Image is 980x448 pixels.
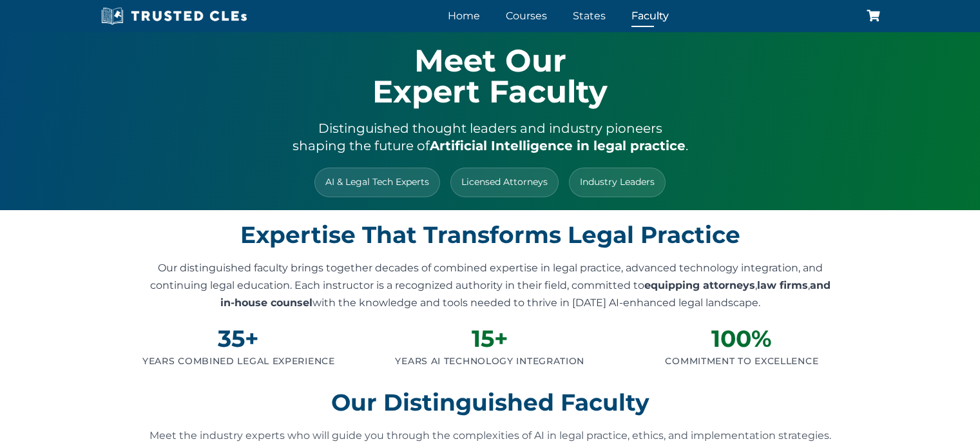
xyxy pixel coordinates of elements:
[626,355,858,368] div: Commitment to Excellence
[644,279,755,291] strong: equipping attorneys
[123,120,858,155] p: Distinguished thought leaders and industry pioneers shaping the future of .
[569,168,666,197] span: Industry Leaders
[626,327,858,350] div: 100%
[123,45,858,107] h2: Meet Our Expert Faculty
[628,6,672,25] a: Faculty
[570,6,609,25] a: States
[6,391,974,414] h3: Our Distinguished Faculty
[123,327,354,350] div: 35+
[430,138,686,153] strong: Artificial Intelligence in legal practice
[445,6,483,25] a: Home
[503,6,550,25] a: Courses
[123,223,858,246] h3: Expertise That Transforms Legal Practice
[757,279,808,291] strong: law firms
[450,168,559,197] span: Licensed Attorneys
[123,355,354,368] div: Years Combined Legal Experience
[374,327,606,350] div: 15+
[142,259,838,312] p: Our distinguished faculty brings together decades of combined expertise in legal practice, advanc...
[97,6,251,26] img: Trusted CLEs
[314,168,440,197] span: AI & Legal Tech Experts
[45,427,935,444] p: Meet the industry experts who will guide you through the complexities of AI in legal practice, et...
[374,355,606,368] div: Years AI Technology Integration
